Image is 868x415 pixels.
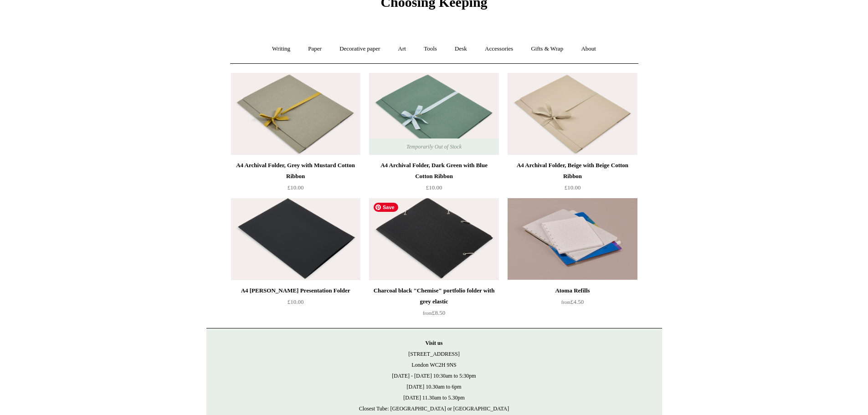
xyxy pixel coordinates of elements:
img: Atoma Refills [508,198,637,280]
a: Atoma Refills Atoma Refills [508,198,637,280]
a: Writing [264,37,298,61]
a: Charcoal black "Chemise" portfolio folder with grey elastic from£8.50 [369,285,498,323]
a: Decorative paper [331,37,388,61]
a: Art [390,37,414,61]
a: Gifts & Wrap [523,37,571,61]
span: £10.00 [565,184,581,191]
span: Temporarily Out of Stock [397,138,471,155]
a: Desk [447,37,475,61]
a: Tools [416,37,445,61]
p: [STREET_ADDRESS] London WC2H 9NS [DATE] - [DATE] 10:30am to 5:30pm [DATE] 10.30am to 6pm [DATE] 1... [216,338,653,414]
div: A4 [PERSON_NAME] Presentation Folder [233,285,358,296]
span: £10.00 [288,184,304,191]
img: A4 Archival Folder, Beige with Beige Cotton Ribbon [508,73,637,155]
a: Charcoal black "Chemise" portfolio folder with grey elastic Charcoal black "Chemise" portfolio fo... [369,198,498,280]
div: A4 Archival Folder, Grey with Mustard Cotton Ribbon [233,160,358,182]
a: A4 Archival Folder, Beige with Beige Cotton Ribbon £10.00 [508,160,637,197]
div: A4 Archival Folder, Dark Green with Blue Cotton Ribbon [371,160,496,182]
img: A4 Archival Folder, Dark Green with Blue Cotton Ribbon [369,73,498,155]
img: A4 Archival Folder, Grey with Mustard Cotton Ribbon [231,73,360,155]
span: from [561,300,570,305]
a: Atoma Refills from£4.50 [508,285,637,323]
div: A4 Archival Folder, Beige with Beige Cotton Ribbon [510,160,635,182]
span: from [423,311,432,316]
a: Choosing Keeping [380,2,487,8]
img: Charcoal black "Chemise" portfolio folder with grey elastic [369,198,498,280]
a: A4 [PERSON_NAME] Presentation Folder £10.00 [231,285,360,323]
div: Charcoal black "Chemise" portfolio folder with grey elastic [371,285,496,307]
strong: Visit us [426,340,443,346]
div: Atoma Refills [510,285,635,296]
a: A4 Archival Folder, Dark Green with Blue Cotton Ribbon A4 Archival Folder, Dark Green with Blue C... [369,73,498,155]
a: A4 Archival Folder, Grey with Mustard Cotton Ribbon £10.00 [231,160,360,197]
a: A4 Archival Folder, Beige with Beige Cotton Ribbon A4 Archival Folder, Beige with Beige Cotton Ri... [508,73,637,155]
a: About [573,37,604,61]
img: A4 Fabriano Murillo Presentation Folder [231,198,360,280]
a: A4 Fabriano Murillo Presentation Folder A4 Fabriano Murillo Presentation Folder [231,198,360,280]
span: £4.50 [561,298,584,305]
a: A4 Archival Folder, Dark Green with Blue Cotton Ribbon £10.00 [369,160,498,197]
span: £8.50 [423,309,445,316]
span: £10.00 [288,298,304,305]
a: Accessories [477,37,521,61]
a: A4 Archival Folder, Grey with Mustard Cotton Ribbon A4 Archival Folder, Grey with Mustard Cotton ... [231,73,360,155]
a: Paper [300,37,330,61]
span: £10.00 [426,184,442,191]
span: Save [374,203,398,212]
